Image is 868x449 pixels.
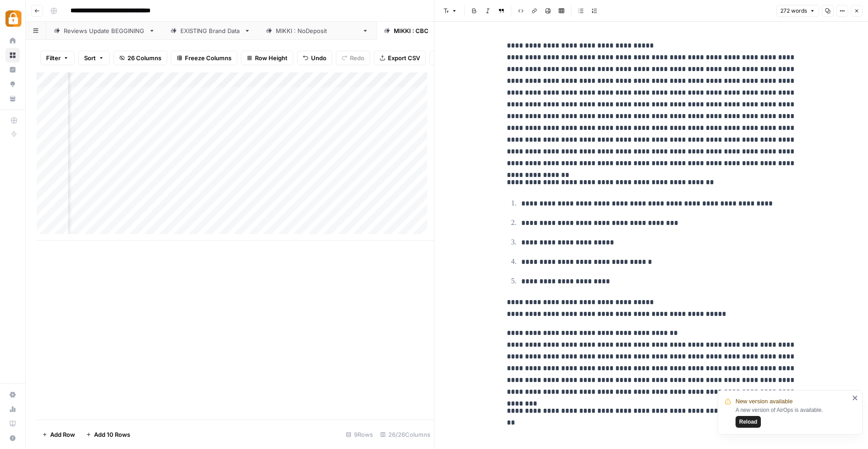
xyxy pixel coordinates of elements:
[350,53,364,62] span: Redo
[5,431,20,445] button: Help + Support
[336,51,370,65] button: Redo
[377,427,434,442] div: 26/26 Columns
[5,62,20,77] a: Insights
[736,416,761,428] button: Reload
[180,26,241,35] div: EXISTING Brand Data
[37,427,80,442] button: Add Row
[84,53,96,62] span: Sort
[5,387,20,402] a: Settings
[5,7,20,30] button: Workspace: Adzz
[394,26,460,35] div: [PERSON_NAME] : CBC
[374,51,426,65] button: Export CSV
[46,53,61,62] span: Filter
[311,53,326,62] span: Undo
[276,26,359,35] div: [PERSON_NAME] : NoDeposit
[739,418,757,426] span: Reload
[776,5,819,17] button: 272 words
[46,22,163,40] a: Reviews Update BEGGINING
[5,416,20,431] a: Learning Hub
[5,91,20,106] a: Your Data
[376,22,477,40] a: [PERSON_NAME] : CBC
[388,53,420,62] span: Export CSV
[171,51,237,65] button: Freeze Columns
[780,7,807,15] span: 272 words
[80,427,136,442] button: Add 10 Rows
[5,48,20,62] a: Browse
[297,51,332,65] button: Undo
[163,22,258,40] a: EXISTING Brand Data
[342,427,377,442] div: 9 Rows
[241,51,293,65] button: Row Height
[255,53,288,62] span: Row Height
[5,10,22,27] img: Adzz Logo
[127,53,161,62] span: 26 Columns
[5,33,20,48] a: Home
[113,51,167,65] button: 26 Columns
[40,51,75,65] button: Filter
[78,51,110,65] button: Sort
[64,26,145,35] div: Reviews Update BEGGINING
[185,53,231,62] span: Freeze Columns
[50,430,75,439] span: Add Row
[5,77,20,91] a: Opportunities
[94,430,130,439] span: Add 10 Rows
[736,397,793,406] span: New version available
[852,394,859,401] button: close
[736,406,849,428] div: A new version of AirOps is available.
[5,402,20,416] a: Usage
[258,22,376,40] a: [PERSON_NAME] : NoDeposit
